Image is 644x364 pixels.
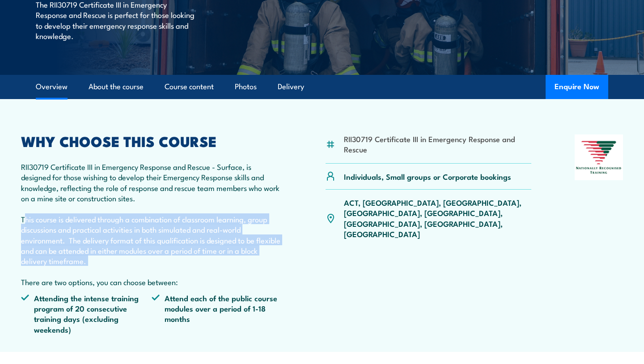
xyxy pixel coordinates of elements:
img: Nationally Recognised Training logo. [575,134,623,180]
a: About the course [89,75,144,99]
a: Overview [36,75,68,99]
a: Delivery [278,75,304,99]
a: Photos [235,75,257,99]
li: Attend each of the public course modules over a period of 1-18 months [152,293,282,335]
a: Course content [165,75,214,99]
h2: WHY CHOOSE THIS COURSE [21,134,282,147]
li: RII30719 Certificate III in Emergency Response and Rescue [344,134,531,155]
button: Enquire Now [546,75,608,99]
li: Attending the intense training program of 20 consecutive training days (excluding weekends) [21,293,152,335]
p: RII30719 Certificate III in Emergency Response and Rescue - Surface, is designed for those wishin... [21,161,282,287]
p: ACT, [GEOGRAPHIC_DATA], [GEOGRAPHIC_DATA], [GEOGRAPHIC_DATA], [GEOGRAPHIC_DATA], [GEOGRAPHIC_DATA... [344,197,531,239]
p: Individuals, Small groups or Corporate bookings [344,171,511,182]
